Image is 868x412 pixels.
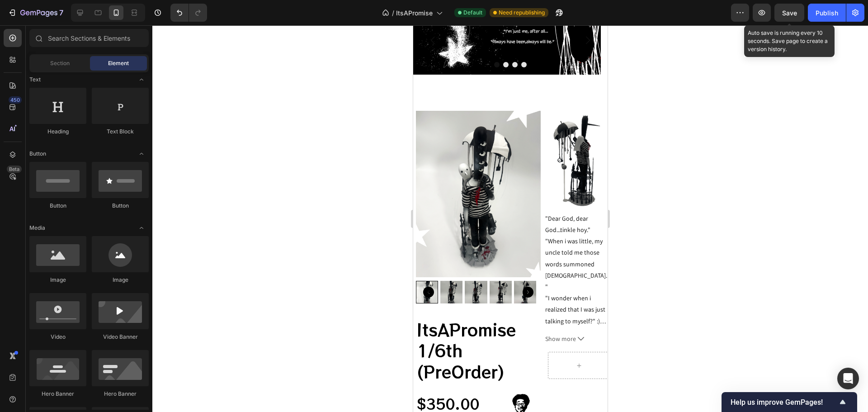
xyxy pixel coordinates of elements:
[4,4,67,22] button: 7
[29,333,86,341] div: Video
[132,269,192,299] p: "I wonder when i realized that I was just talking to myself?" :)
[170,4,207,22] div: Undo/Redo
[7,166,22,173] div: Beta
[29,29,149,47] input: Search Sections & Elements
[92,390,149,398] div: Hero Banner
[59,7,63,18] p: 7
[92,128,149,136] div: Text Block
[808,4,846,22] button: Publish
[29,76,41,84] span: Text
[731,397,848,407] button: Show survey - Help us improve GemPages!
[132,189,177,208] p: "Dear God, dear God...tinkle hoy."
[392,8,394,18] span: /
[134,147,149,161] span: Toggle open
[92,202,149,210] div: Button
[50,59,70,67] span: Section
[29,202,86,210] div: Button
[782,9,797,17] span: Save
[134,221,149,235] span: Toggle open
[108,59,129,67] span: Element
[29,276,86,284] div: Image
[132,308,194,319] button: Show more
[92,276,149,284] div: Image
[413,25,608,412] iframe: Design area
[132,308,163,319] span: Show more
[837,368,859,389] div: Open Intercom Messenger
[29,128,86,136] div: Heading
[9,96,22,104] div: 450
[774,4,804,22] button: Save
[463,9,482,17] span: Default
[92,333,149,341] div: Video Banner
[135,85,197,187] img: image_demo.jpg
[396,8,433,18] span: ItsAPromise
[29,390,86,398] div: Hero Banner
[3,365,81,392] div: $350.00
[98,369,118,388] img: image_demo.jpg
[132,212,194,265] p: "When i was little, my uncle told me those words summoned [DEMOGRAPHIC_DATA]."
[29,224,45,232] span: Media
[731,398,837,407] span: Help us improve GemPages!
[134,72,149,87] span: Toggle open
[29,150,46,158] span: Button
[816,8,838,18] div: Publish
[499,9,545,17] span: Need republishing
